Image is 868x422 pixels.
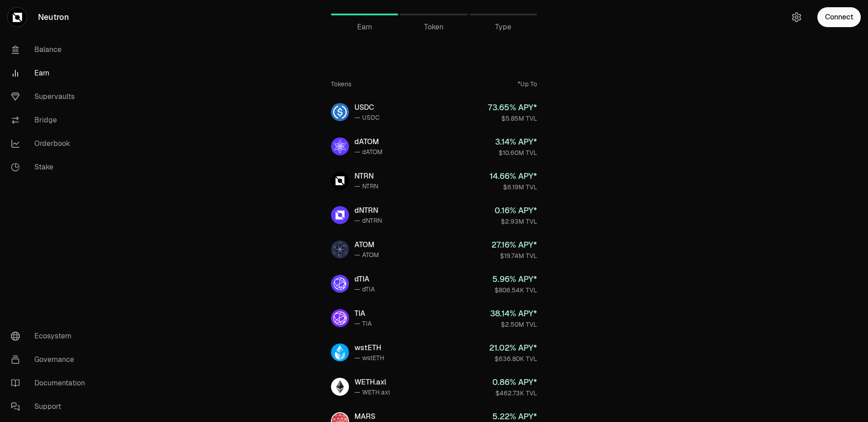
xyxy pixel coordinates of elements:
[357,22,372,33] span: Earn
[331,80,351,89] div: Tokens
[331,275,349,293] img: dTIA
[4,61,98,85] a: Earn
[354,136,382,147] div: dATOM
[489,354,537,363] div: $636.80K TVL
[324,164,544,197] a: NTRNNTRN— NTRN14.66% APY*$6.19M TVL
[324,267,544,300] a: dTIAdTIA— dTIA5.96% APY*$806.54K TVL
[354,182,378,191] div: — NTRN
[495,22,511,33] span: Type
[489,342,537,354] div: 21.02 % APY*
[490,170,537,183] div: 14.66 % APY*
[354,147,382,156] div: — dATOM
[424,22,443,33] span: Token
[495,204,537,217] div: 0.16 % APY*
[324,370,544,403] a: WETH.axlWETH.axl— WETH.axl0.86% APY*$462.73K TVL
[331,172,349,190] img: NTRN
[354,171,378,182] div: NTRN
[354,308,372,319] div: TIA
[488,114,537,123] div: $5.85M TVL
[354,285,375,294] div: — dTIA
[492,376,537,389] div: 0.86 % APY*
[331,309,349,327] img: TIA
[491,239,537,251] div: 27.16 % APY*
[354,319,372,328] div: — TIA
[495,136,537,148] div: 3.14 % APY*
[354,250,379,259] div: — ATOM
[324,302,544,334] a: TIATIA— TIA38.14% APY*$2.50M TVL
[354,342,384,353] div: wstETH
[4,38,98,61] a: Balance
[331,103,349,121] img: USDC
[324,96,544,128] a: USDCUSDC— USDC73.65% APY*$5.85M TVL
[4,395,98,418] a: Support
[492,286,537,295] div: $806.54K TVL
[4,155,98,179] a: Stake
[354,113,380,122] div: — USDC
[4,132,98,155] a: Orderbook
[492,389,537,398] div: $462.73K TVL
[4,108,98,132] a: Bridge
[488,101,537,114] div: 73.65 % APY*
[4,85,98,108] a: Supervaults
[331,240,349,258] img: ATOM
[354,377,390,388] div: WETH.axl
[354,274,375,285] div: dTIA
[324,130,544,163] a: dATOMdATOM— dATOM3.14% APY*$10.60M TVL
[354,205,382,216] div: dNTRN
[518,80,537,89] div: *Up To
[324,199,544,231] a: dNTRNdNTRN— dNTRN0.16% APY*$2.93M TVL
[490,320,537,329] div: $2.50M TVL
[491,251,537,260] div: $19.74M TVL
[817,7,861,27] button: Connect
[354,411,380,422] div: MARS
[354,388,390,397] div: — WETH.axl
[331,206,349,224] img: dNTRN
[324,336,544,369] a: wstETHwstETH— wstETH21.02% APY*$636.80K TVL
[354,353,384,362] div: — wstETH
[331,378,349,396] img: WETH.axl
[331,4,398,25] a: Earn
[492,273,537,286] div: 5.96 % APY*
[354,216,382,225] div: — dNTRN
[495,217,537,226] div: $2.93M TVL
[4,324,98,348] a: Ecosystem
[331,343,349,361] img: wstETH
[354,102,380,113] div: USDC
[4,348,98,371] a: Governance
[354,239,379,250] div: ATOM
[331,137,349,155] img: dATOM
[495,148,537,157] div: $10.60M TVL
[324,233,544,266] a: ATOMATOM— ATOM27.16% APY*$19.74M TVL
[4,371,98,395] a: Documentation
[490,183,537,192] div: $6.19M TVL
[490,307,537,320] div: 38.14 % APY*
